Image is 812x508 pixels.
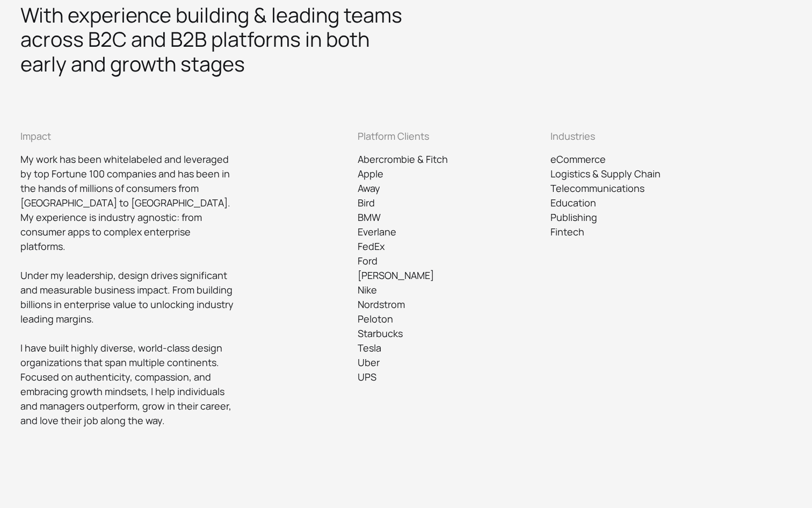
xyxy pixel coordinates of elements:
[358,167,550,181] p: Apple
[358,283,550,297] p: Nike
[20,152,235,428] p: My work has been whitelabeled and leveraged by top Fortune 100 companies and has been in the hand...
[358,239,550,254] p: FedEx
[550,129,765,144] p: Industries
[550,152,765,167] p: eCommerce
[358,355,550,370] p: Uber
[358,254,550,268] p: Ford
[358,196,550,210] p: Bird
[358,297,550,312] p: Nordstrom
[358,129,550,144] p: Platform Clients
[550,196,765,210] p: Education
[20,3,406,76] h2: With experience building & leading teams across B2C and B2B platforms in both early and growth st...
[550,210,765,225] p: Publishing
[358,341,550,355] p: Tesla
[358,268,550,283] p: [PERSON_NAME]
[20,129,235,144] p: Impact
[358,181,550,196] p: Away
[358,370,550,384] p: UPS
[550,181,765,196] p: Telecommunications
[358,225,550,239] p: Everlane
[358,326,550,341] p: Starbucks
[358,210,550,225] p: BMW
[358,152,550,167] p: Abercrombie & Fitch
[550,225,765,239] p: Fintech
[550,167,765,181] p: Logistics & Supply Chain
[358,312,550,326] p: Peloton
